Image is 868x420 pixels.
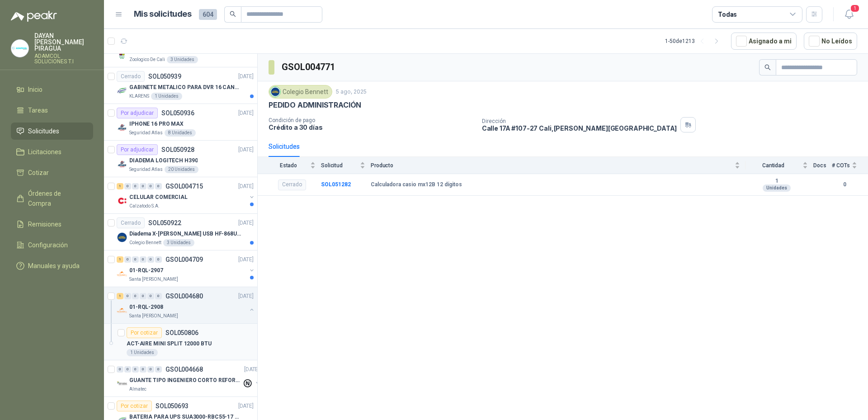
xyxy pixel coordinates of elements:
div: Solicitudes [269,142,300,151]
div: 3 Unidades [167,56,198,63]
p: KLARENS [129,93,149,100]
a: CerradoSOL050939[DATE] Company LogoGABINETE METALICO PARA DVR 16 CANALESKLARENS1 Unidades [104,67,257,104]
span: Tareas [28,105,48,115]
a: 1 0 0 0 0 0 GSOL004680[DATE] Company Logo01-RQL-2908Santa [PERSON_NAME] [117,291,255,320]
a: Tareas [11,102,93,119]
h1: Mis solicitudes [134,8,192,21]
div: Cerrado [117,71,145,82]
span: Licitaciones [28,147,61,157]
div: 0 [132,256,139,263]
button: 1 [841,6,857,23]
p: GSOL004668 [165,366,203,373]
div: 1 Unidades [151,93,182,100]
img: Logo peakr [11,11,57,22]
div: 0 [124,256,131,263]
a: Por adjudicarSOL050936[DATE] Company LogoIPHONE 16 PRO MAXSeguridad Atlas8 Unidades [104,104,257,141]
p: Calle 17A #107-27 Cali , [PERSON_NAME][GEOGRAPHIC_DATA] [482,124,677,132]
p: [DATE] [238,255,254,264]
a: 0 0 0 0 0 0 GSOL004668[DATE] Company LogoGUANTE TIPO INGENIERO CORTO REFORZADOAlmatec [117,364,261,393]
th: Solicitud [321,157,371,174]
div: 0 [117,366,123,373]
th: Docs [813,157,832,174]
p: 01-RQL-2908 [129,303,163,311]
div: Colegio Bennett [269,85,332,99]
a: Licitaciones [11,143,93,160]
div: 0 [124,293,131,299]
p: SOL050939 [148,73,181,80]
div: 3 Unidades [163,239,194,246]
img: Company Logo [117,305,127,316]
div: Por cotizar [127,327,162,338]
p: Seguridad Atlas [129,166,163,173]
p: DIADEMA LOGITECH H390 [129,156,198,165]
p: CELULAR COMERCIAL [129,193,188,202]
p: SOL050693 [156,403,189,409]
p: IPHONE 16 PRO MAX [129,120,184,128]
div: 8 Unidades [165,129,196,137]
p: Santa [PERSON_NAME] [129,276,178,283]
a: Por adjudicarSOL050928[DATE] Company LogoDIADEMA LOGITECH H390Seguridad Atlas20 Unidades [104,141,257,177]
div: 0 [140,293,146,299]
p: Dirección [482,118,677,124]
span: Solicitud [321,162,358,169]
img: Company Logo [117,232,127,243]
span: 1 [850,4,860,13]
th: Producto [371,157,745,174]
p: Seguridad Atlas [129,129,163,137]
span: search [230,11,236,17]
p: [DATE] [238,182,254,191]
div: Por adjudicar [117,144,158,155]
a: SOL051282 [321,181,351,188]
p: SOL050936 [161,110,194,116]
p: DAYAN [PERSON_NAME] PIRAGUA [34,33,93,52]
div: 0 [140,183,146,189]
p: SOL050922 [148,220,181,226]
p: [DATE] [238,219,254,227]
p: ADAMCOL SOLUCIONES T.I [34,53,93,64]
div: 0 [155,256,162,263]
p: [DATE] [238,109,254,118]
div: 1 [117,183,123,189]
div: 0 [140,256,146,263]
p: GUANTE TIPO INGENIERO CORTO REFORZADO [129,376,242,385]
span: Producto [371,162,733,169]
span: Configuración [28,240,68,250]
p: SOL050806 [165,330,198,336]
p: [DATE] [238,72,254,81]
img: Company Logo [117,85,127,96]
img: Company Logo [117,378,127,389]
p: Diadema X-[PERSON_NAME] USB HF-868U USB con micrófono [129,230,242,238]
div: Todas [718,9,737,19]
p: SOL050928 [161,146,194,153]
div: Unidades [763,184,791,192]
p: [DATE] [238,402,254,411]
div: 20 Unidades [165,166,198,173]
b: 1 [745,178,808,185]
span: Estado [269,162,308,169]
div: 0 [124,366,131,373]
p: Almatec [129,386,146,393]
p: Santa [PERSON_NAME] [129,312,178,320]
p: GSOL004709 [165,256,203,263]
div: 0 [147,256,154,263]
img: Company Logo [117,269,127,279]
div: 0 [155,293,162,299]
div: 1 [117,293,123,299]
span: search [764,64,771,71]
div: 0 [155,183,162,189]
img: Company Logo [117,159,127,170]
div: Cerrado [278,179,306,190]
div: 0 [132,366,139,373]
h3: GSOL004771 [282,60,336,74]
span: Remisiones [28,219,61,229]
p: [DATE] [244,365,259,374]
a: Manuales y ayuda [11,257,93,274]
div: Por cotizar [117,401,152,411]
a: Órdenes de Compra [11,185,93,212]
div: 0 [147,293,154,299]
a: Solicitudes [11,123,93,140]
img: Company Logo [11,40,28,57]
a: 1 0 0 0 0 0 GSOL004715[DATE] Company LogoCELULAR COMERCIALCalzatodo S.A. [117,181,255,210]
a: Cotizar [11,164,93,181]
